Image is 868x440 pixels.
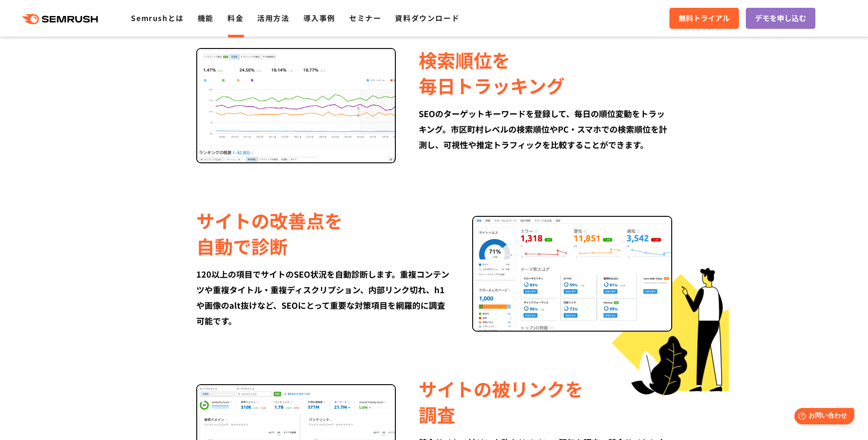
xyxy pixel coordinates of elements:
a: 料金 [227,12,243,23]
a: 資料ダウンロード [395,12,459,23]
a: 活用方法 [257,12,289,23]
a: 無料トライアル [669,8,739,29]
div: サイトの改善点を 自動で診断 [196,208,449,259]
div: 検索順位を 毎日トラッキング [419,47,672,98]
a: 機能 [198,12,214,23]
span: 無料トライアル [679,12,730,24]
div: サイトの被リンクを 調査 [419,376,672,427]
a: 導入事例 [303,12,335,23]
span: デモを申し込む [755,12,806,24]
iframe: Help widget launcher [787,404,858,430]
a: セミナー [349,12,381,23]
a: Semrushとは [131,12,183,23]
div: SEOのターゲットキーワードを登録して、毎日の順位変動をトラッキング。市区町村レベルの検索順位やPC・スマホでの検索順位を計測し、可視性や推定トラフィックを比較することができます。 [419,106,672,152]
a: デモを申し込む [746,8,815,29]
div: 120以上の項目でサイトのSEO状況を自動診断します。重複コンテンツや重複タイトル・重複ディスクリプション、内部リンク切れ、h1や画像のalt抜けなど、SEOにとって重要な対策項目を網羅的に調査... [196,266,449,328]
